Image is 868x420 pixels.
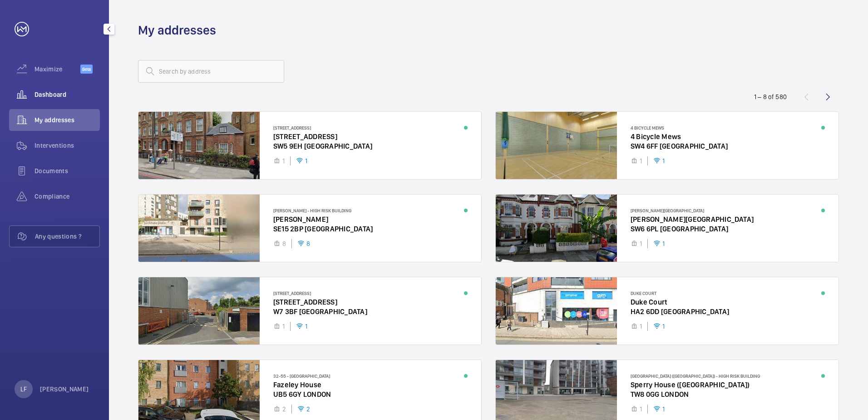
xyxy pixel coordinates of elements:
input: Search by address [138,60,284,83]
span: Documents [35,166,100,175]
span: Maximize [35,65,80,74]
span: Any questions ? [35,232,99,241]
p: LF [20,385,27,394]
span: Interventions [35,141,100,150]
p: [PERSON_NAME] [40,385,89,394]
span: My addresses [35,115,100,125]
span: Beta [80,65,93,74]
span: Compliance [35,192,100,201]
h1: My addresses [138,22,216,39]
div: 1 – 8 of 580 [754,92,787,101]
span: Dashboard [35,90,100,99]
